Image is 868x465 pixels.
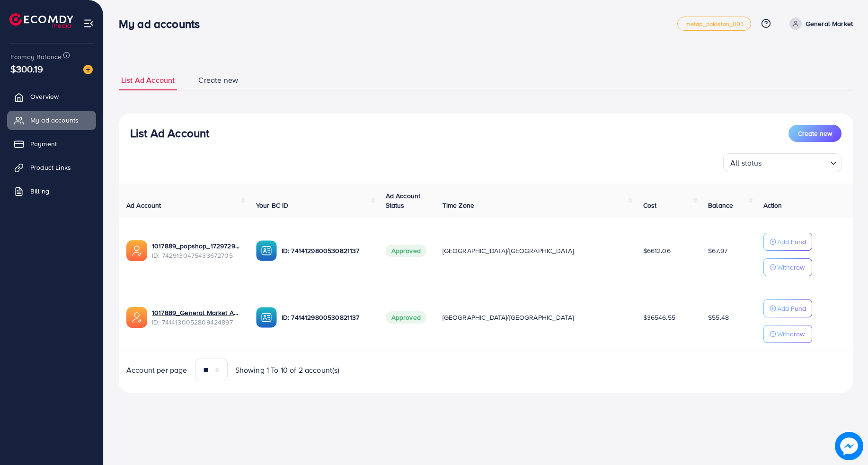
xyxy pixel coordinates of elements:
[126,240,147,261] img: ic-ads-acc.e4c84228.svg
[7,182,96,201] a: Billing
[7,87,96,106] a: Overview
[763,299,812,317] button: Add Fund
[763,201,782,210] span: Action
[282,245,371,256] p: ID: 7414129800530821137
[9,13,73,28] img: logo
[443,201,474,210] span: Time Zone
[256,201,289,210] span: Your BC ID
[685,21,743,27] span: metap_pakistan_001
[643,201,657,210] span: Cost
[708,246,727,255] span: $67.97
[777,328,805,340] p: Withdraw
[708,313,729,322] span: $55.48
[723,153,841,172] div: Search for option
[30,92,59,101] span: Overview
[152,251,241,260] span: ID: 7429130475433672705
[806,18,853,29] p: General Market
[152,317,241,327] span: ID: 7414130052809424897
[152,308,241,317] a: 1017889_General Market Ads account_1726236686365
[152,241,241,251] a: 1017889_popshop_1729729251163
[443,246,574,255] span: [GEOGRAPHIC_DATA]/[GEOGRAPHIC_DATA]
[777,262,805,273] p: Withdraw
[83,65,93,74] img: image
[677,17,751,31] a: metap_pakistan_001
[788,125,841,142] button: Create new
[643,246,671,255] span: $6612.06
[198,75,238,86] span: Create new
[708,201,733,210] span: Balance
[152,241,241,261] div: <span class='underline'>1017889_popshop_1729729251163</span></br>7429130475433672705
[256,240,277,261] img: ic-ba-acc.ded83a64.svg
[119,17,207,31] h3: My ad accounts
[126,201,161,210] span: Ad Account
[235,365,340,376] span: Showing 1 To 10 of 2 account(s)
[152,308,241,327] div: <span class='underline'>1017889_General Market Ads account_1726236686365</span></br>7414130052809...
[443,313,574,322] span: [GEOGRAPHIC_DATA]/[GEOGRAPHIC_DATA]
[763,258,812,276] button: Withdraw
[83,18,94,29] img: menu
[777,303,806,314] p: Add Fund
[643,313,675,322] span: $36546.55
[786,18,853,30] a: General Market
[777,236,806,247] p: Add Fund
[798,129,832,138] span: Create new
[30,186,49,196] span: Billing
[386,311,426,324] span: Approved
[30,139,57,149] span: Payment
[386,191,421,210] span: Ad Account Status
[121,75,175,86] span: List Ad Account
[763,233,812,251] button: Add Fund
[7,158,96,177] a: Product Links
[728,156,764,170] span: All status
[256,307,277,328] img: ic-ba-acc.ded83a64.svg
[10,52,62,61] span: Ecomdy Balance
[126,365,187,376] span: Account per page
[835,432,863,460] img: image
[7,134,96,153] a: Payment
[763,325,812,343] button: Withdraw
[10,62,43,76] span: $300.19
[130,126,209,140] h3: List Ad Account
[386,245,426,257] span: Approved
[30,115,79,125] span: My ad accounts
[282,312,371,323] p: ID: 7414129800530821137
[30,163,71,172] span: Product Links
[126,307,147,328] img: ic-ads-acc.e4c84228.svg
[7,111,96,130] a: My ad accounts
[765,154,826,170] input: Search for option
